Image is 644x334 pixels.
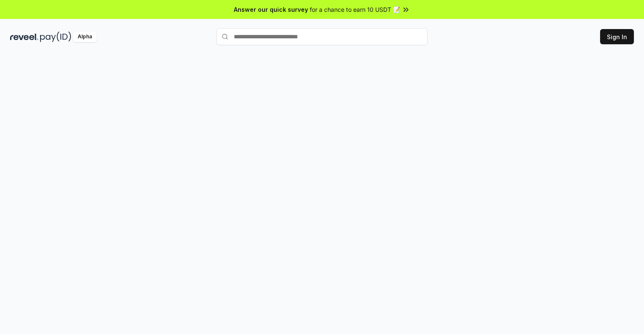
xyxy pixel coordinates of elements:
[10,32,38,42] img: reveel_dark
[600,29,634,44] button: Sign In
[310,5,400,14] span: for a chance to earn 10 USDT 📝
[40,32,71,42] img: pay_id
[234,5,308,14] span: Answer our quick survey
[73,32,97,42] div: Alpha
